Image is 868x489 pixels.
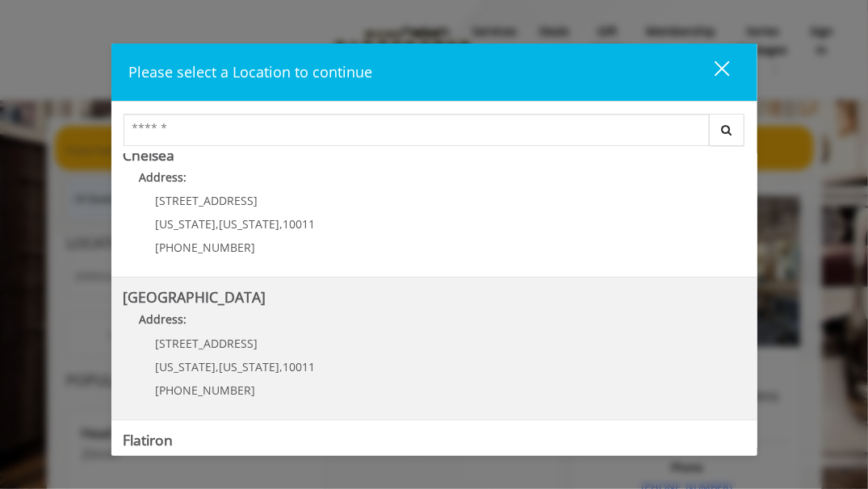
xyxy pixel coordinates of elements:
span: , [280,359,283,374]
b: Chelsea [124,145,175,165]
span: Please select a Location to continue [129,62,373,81]
b: [GEOGRAPHIC_DATA] [124,287,266,307]
span: [PHONE_NUMBER] [156,240,256,255]
span: [US_STATE] [220,216,280,232]
input: Search Center [124,114,710,146]
span: [US_STATE] [156,359,216,374]
span: 10011 [283,216,316,232]
span: [STREET_ADDRESS] [156,193,258,208]
b: Flatiron [124,430,174,449]
span: [STREET_ADDRESS] [156,336,258,351]
button: close dialog [685,56,740,89]
b: Address: [140,311,187,327]
i: Search button [718,124,736,136]
span: [PHONE_NUMBER] [156,382,256,398]
span: , [280,216,283,232]
b: Address: [140,169,187,185]
div: close dialog [696,60,728,84]
span: , [216,359,220,374]
span: [US_STATE] [220,359,280,374]
span: 10011 [283,359,316,374]
div: Center Select [124,114,745,154]
span: [US_STATE] [156,216,216,232]
span: , [216,216,220,232]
